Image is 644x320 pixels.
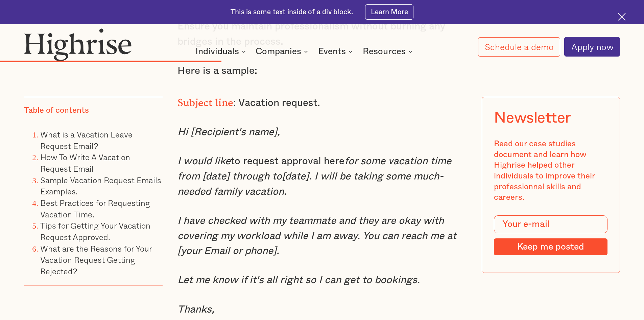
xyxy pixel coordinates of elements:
[40,242,152,277] a: What are the Reasons for Your Vacation Request Getting Rejected?
[40,196,150,220] a: Best Practices for Requesting Vacation Time.
[40,174,161,198] a: Sample Vacation Request Emails Examples.
[494,109,571,127] div: Newsletter
[478,37,560,57] a: Schedule a demo
[177,275,420,285] em: Let me know if it's all right so I can get to bookings.
[177,127,280,137] em: Hi [Recipient's name],
[177,63,467,79] p: Here is a sample:
[24,105,89,116] div: Table of contents
[564,37,620,57] a: Apply now
[494,139,607,203] div: Read our case studies document and learn how Highrise helped other individuals to improve their p...
[256,47,301,56] div: Companies
[177,216,456,256] em: I have checked with my teammate and they are okay with covering my workload while I am away. You ...
[494,238,607,255] input: Keep me posted
[177,97,234,103] strong: Subject line
[256,47,310,56] div: Companies
[494,215,607,234] input: Your e-mail
[231,7,353,17] div: This is some text inside of a div block.
[177,156,451,196] em: for some vacation time from [date] through to[date]. I will be taking some much-needed family vac...
[24,28,132,61] img: Highrise logo
[363,47,414,56] div: Resources
[195,47,239,56] div: Individuals
[40,219,150,243] a: Tips for Getting Your Vacation Request Approved.
[318,47,346,56] div: Events
[363,47,406,56] div: Resources
[318,47,355,56] div: Events
[177,156,231,166] em: I would like
[618,13,626,21] img: Cross icon
[177,154,467,199] p: to request approval here
[40,151,130,175] a: How To Write A Vacation Request Email
[494,215,607,255] form: Modal Form
[195,47,248,56] div: Individuals
[365,4,413,20] a: Learn More
[40,128,133,152] a: What is a Vacation Leave Request Email?
[177,304,214,315] em: Thanks,
[177,93,467,111] p: : Vacation request.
